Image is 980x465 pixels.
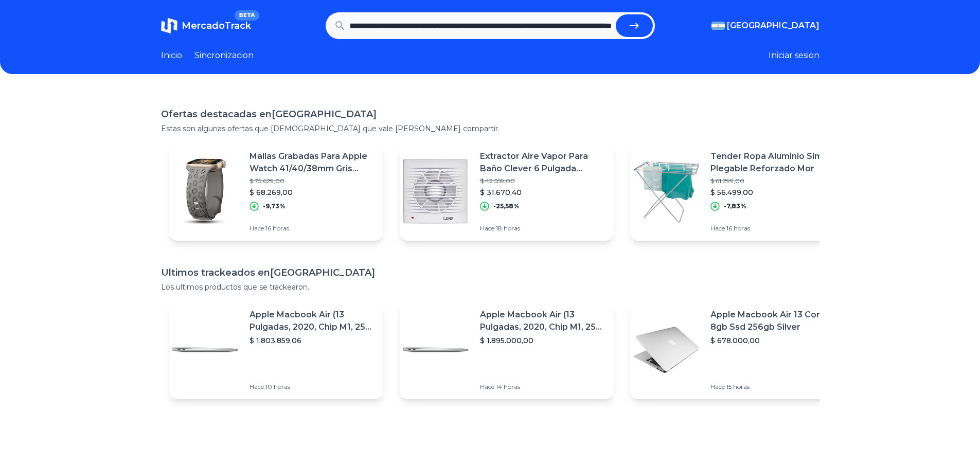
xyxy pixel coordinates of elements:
img: Featured image [630,314,702,386]
p: $ 31.670,40 [480,187,605,198]
p: $ 1.803.859,06 [250,335,375,346]
a: Featured imageMallas Grabadas Para Apple Watch 41/40/38mm Gris Piedra$ 75.629,00$ 68.269,00-9,73%... [169,142,383,241]
a: Featured imageExtractor Aire Vapor Para Baño Clever 6 Pulgada Ext310$ 42.559,00$ 31.670,40-25,58%... [400,142,614,241]
button: [GEOGRAPHIC_DATA] [711,20,819,32]
a: Featured imageApple Macbook Air 13 Core I5 8gb Ssd 256gb Silver$ 678.000,00Hace 15 horas [630,300,844,399]
p: -25,58% [493,202,520,210]
p: Hace 16 horas [250,224,375,233]
p: Extractor Aire Vapor Para Baño Clever 6 Pulgada Ext310 [480,150,605,175]
p: -7,83% [724,202,746,210]
span: MercadoTrack [182,20,251,31]
img: Featured image [169,155,241,227]
p: Hace 10 horas [250,383,375,391]
p: -9,73% [263,202,286,210]
p: $ 678.000,00 [710,335,836,346]
img: MercadoTrack [161,17,177,34]
a: Inicio [161,49,182,62]
p: $ 1.895.000,00 [480,335,605,346]
p: $ 56.499,00 [710,187,836,198]
a: Featured imageTender Ropa Aluminio Simple Plegable Reforzado Mor$ 61.299,00$ 56.499,00-7,83%Hace ... [630,142,844,241]
a: MercadoTrackBETA [161,17,251,34]
p: Los ultimos productos que se trackearon. [161,282,819,292]
p: Estas son algunas ofertas que [DEMOGRAPHIC_DATA] que vale [PERSON_NAME] compartir. [161,123,819,134]
a: Sincronizacion [194,49,254,62]
button: Iniciar sesion [769,49,819,62]
a: Featured imageApple Macbook Air (13 Pulgadas, 2020, Chip M1, 256 Gb De Ssd, 8 Gb De Ram) - Plata$... [169,300,383,399]
p: $ 42.559,00 [480,177,605,185]
p: $ 61.299,00 [710,177,836,185]
img: Featured image [400,155,472,227]
img: Featured image [169,314,241,386]
a: Featured imageApple Macbook Air (13 Pulgadas, 2020, Chip M1, 256 Gb De Ssd, 8 Gb De Ram) - Plata$... [400,300,614,399]
p: Hace 16 horas [710,224,836,233]
p: $ 75.629,00 [250,177,375,185]
img: Featured image [400,314,472,386]
p: Mallas Grabadas Para Apple Watch 41/40/38mm Gris Piedra [250,150,375,175]
img: Argentina [711,22,725,30]
p: Hace 15 horas [710,383,836,391]
h1: Ultimos trackeados en [GEOGRAPHIC_DATA] [161,265,819,280]
span: BETA [235,10,259,21]
p: Apple Macbook Air (13 Pulgadas, 2020, Chip M1, 256 Gb De Ssd, 8 Gb De Ram) - Plata [480,309,605,333]
p: Hace 14 horas [480,383,605,391]
img: Featured image [630,155,702,227]
p: Apple Macbook Air 13 Core I5 8gb Ssd 256gb Silver [710,309,836,333]
p: $ 68.269,00 [250,187,375,198]
span: [GEOGRAPHIC_DATA] [727,20,819,32]
p: Hace 18 horas [480,224,605,233]
p: Tender Ropa Aluminio Simple Plegable Reforzado Mor [710,150,836,175]
h1: Ofertas destacadas en [GEOGRAPHIC_DATA] [161,107,819,121]
p: Apple Macbook Air (13 Pulgadas, 2020, Chip M1, 256 Gb De Ssd, 8 Gb De Ram) - Plata [250,309,375,333]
